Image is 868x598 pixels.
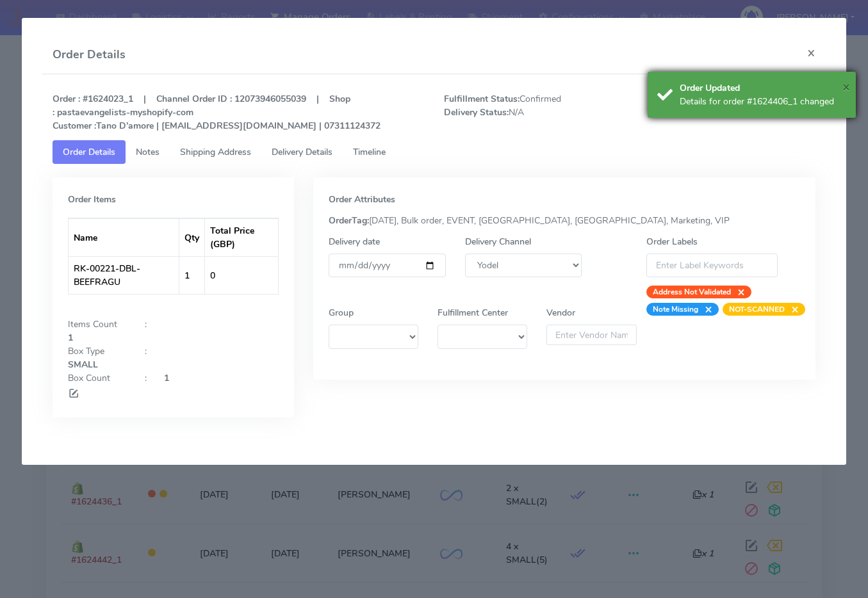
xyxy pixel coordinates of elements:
input: Enter Label Keywords [646,254,778,277]
div: Box Count [58,371,135,385]
div: Order Updated [680,81,846,95]
button: Close [797,36,826,70]
th: Name [69,218,179,256]
strong: Address Not Validated [653,287,731,297]
strong: OrderTag: [329,214,369,227]
div: Details for order #1624406_1 changed [680,95,846,108]
strong: Delivery Status: [444,106,509,118]
label: Delivery Channel [465,235,531,248]
strong: SMALL [68,359,98,371]
strong: NOT-SCANNED [729,304,785,314]
span: Order Details [63,146,115,158]
th: Total Price (GBP) [205,218,278,256]
label: Vendor [546,306,575,319]
div: Box Type [58,344,135,358]
button: Close [842,77,850,97]
span: Shipping Address [180,146,251,158]
label: Delivery date [329,235,380,248]
span: Timeline [353,146,386,158]
label: Fulfillment Center [438,306,508,319]
ul: Tabs [53,140,815,164]
span: × [785,303,799,316]
div: : [135,318,154,331]
div: Items Count [58,318,135,331]
div: : [135,371,154,385]
strong: 1 [68,332,73,344]
label: Group [329,306,354,319]
strong: 1 [164,372,169,384]
span: × [731,286,745,298]
label: Order Labels [646,235,698,248]
div: : [135,344,154,358]
strong: Order Items [68,193,116,206]
div: [DATE], Bulk order, EVENT, [GEOGRAPHIC_DATA], [GEOGRAPHIC_DATA], Marketing, VIP [319,214,810,227]
td: 1 [179,256,205,294]
span: × [842,78,850,95]
strong: Note Missing [653,304,698,314]
td: RK-00221-DBL-BEEFRAGU [69,256,179,294]
span: Confirmed N/A [434,92,630,133]
strong: Customer : [53,120,96,132]
td: 0 [205,256,278,294]
span: × [698,303,712,316]
strong: Fulfillment Status: [444,93,520,105]
span: Delivery Details [272,146,332,158]
th: Qty [179,218,205,256]
strong: Order : #1624023_1 | Channel Order ID : 12073946055039 | Shop : pastaevangelists-myshopify-com Ta... [53,93,381,132]
h4: Order Details [53,46,126,63]
strong: Order Attributes [329,193,395,206]
span: Notes [136,146,160,158]
input: Enter Vendor Name [546,325,636,345]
